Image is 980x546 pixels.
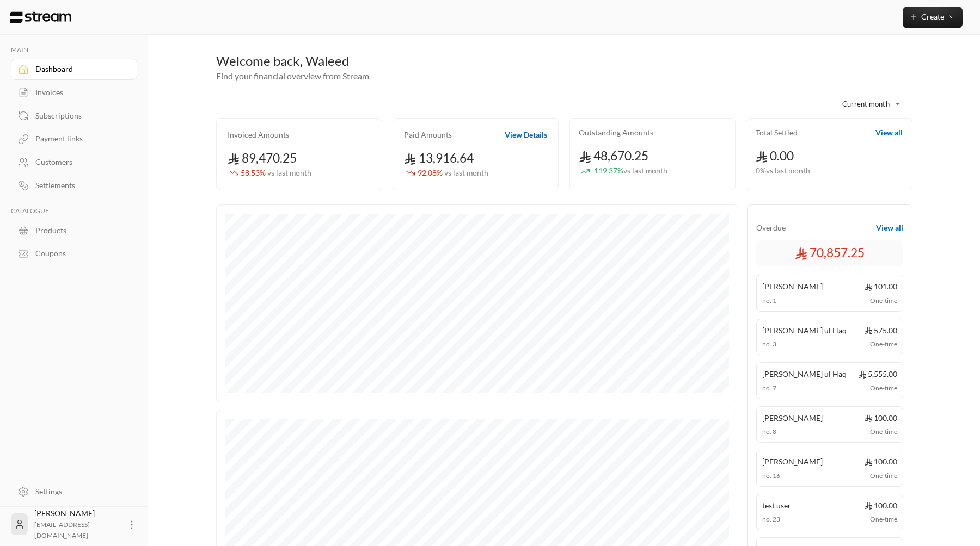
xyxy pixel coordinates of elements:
[921,12,944,21] span: Create
[11,59,137,80] a: Dashboard
[762,296,776,306] span: no. 1
[579,127,653,138] h2: Outstanding Amounts
[594,165,667,177] span: 119.37 %
[865,500,897,511] span: 100.00
[762,281,823,292] span: [PERSON_NAME]
[11,152,137,173] a: Customers
[35,157,124,167] div: Customers
[875,127,903,138] button: View all
[762,383,776,393] span: no. 7
[870,339,897,349] span: One-time
[795,244,865,262] span: 70,857.25
[870,383,897,393] span: One-time
[865,281,897,292] span: 101.00
[11,46,137,54] p: MAIN
[444,168,488,177] span: vs last month
[35,133,124,144] div: Payment links
[418,167,488,179] span: 92.08 %
[11,105,137,126] a: Subscriptions
[762,427,776,437] span: no. 8
[505,129,547,140] button: View Details
[865,325,897,336] span: 575.00
[267,168,311,177] span: vs last month
[876,222,903,233] button: View all
[9,11,72,23] img: Logo
[756,222,786,233] span: Overdue
[228,129,289,140] h2: Invoiced Amounts
[762,471,780,481] span: no. 16
[11,481,137,502] a: Settings
[903,7,963,28] button: Create
[35,87,124,98] div: Invoices
[825,90,907,118] div: Current month
[11,220,137,241] a: Products
[870,296,897,306] span: One-time
[870,514,897,524] span: One-time
[35,486,124,497] div: Settings
[762,339,776,349] span: no. 3
[35,64,124,75] div: Dashboard
[35,180,124,191] div: Settlements
[11,207,137,215] p: CATALOGUE
[579,148,648,163] span: 48,670.25
[11,82,137,103] a: Invoices
[865,412,897,424] span: 100.00
[11,175,137,196] a: Settlements
[762,500,791,511] span: test user
[865,456,897,467] span: 100.00
[762,412,823,424] span: [PERSON_NAME]
[11,128,137,150] a: Payment links
[762,368,847,380] span: [PERSON_NAME] ul Haq
[35,110,124,121] div: Subscriptions
[762,514,780,524] span: no. 23
[11,243,137,264] a: Coupons
[870,471,897,481] span: One-time
[756,165,810,177] span: 0 % vs last month
[762,325,847,336] span: [PERSON_NAME] ul Haq
[216,71,369,81] span: Find your financial overview from Stream
[241,167,311,179] span: 58.53 %
[404,151,474,165] span: 13,916.64
[216,52,912,70] div: Welcome back, Waleed
[34,520,90,539] span: [EMAIL_ADDRESS][DOMAIN_NAME]
[35,248,124,259] div: Coupons
[756,127,798,138] h2: Total Settled
[623,166,667,175] span: vs last month
[859,368,897,380] span: 5,555.00
[34,508,120,541] div: [PERSON_NAME]
[404,129,452,140] h2: Paid Amounts
[35,225,124,236] div: Products
[762,456,823,467] span: [PERSON_NAME]
[870,427,897,437] span: One-time
[756,148,794,163] span: 0.00
[228,151,297,165] span: 89,470.25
